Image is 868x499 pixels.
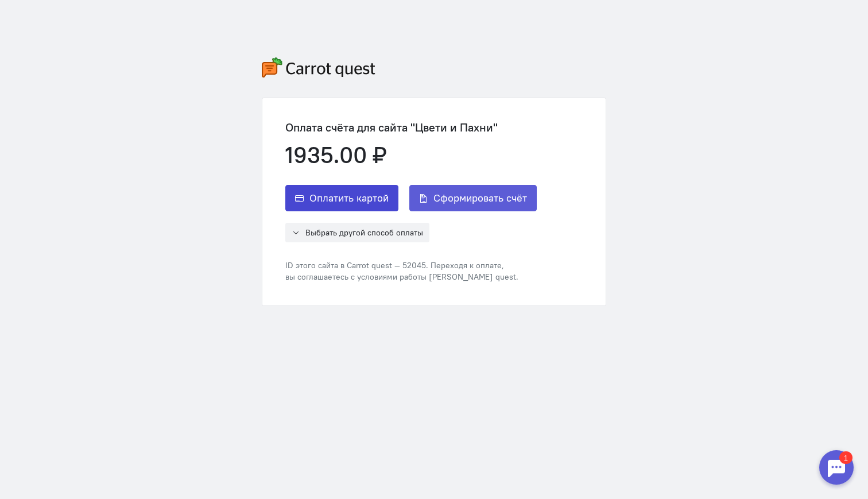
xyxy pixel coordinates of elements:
span: Сформировать счёт [433,191,527,205]
div: 1935.00 ₽ [285,142,537,168]
img: carrot-quest-logo.svg [262,57,375,78]
span: Оплатить картой [309,191,389,205]
span: Выбрать другой способ оплаты [305,227,423,238]
button: Сформировать счёт [409,185,537,211]
button: Выбрать другой способ оплаты [285,223,429,242]
div: Оплата счёта для сайта "Цвети и Пахни" [285,121,537,134]
div: ID этого сайта в Carrot quest — 52045. Переходя к оплате, вы соглашаетесь с условиями работы [PER... [285,260,537,283]
button: Оплатить картой [285,185,398,211]
div: 1 [26,7,39,20]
